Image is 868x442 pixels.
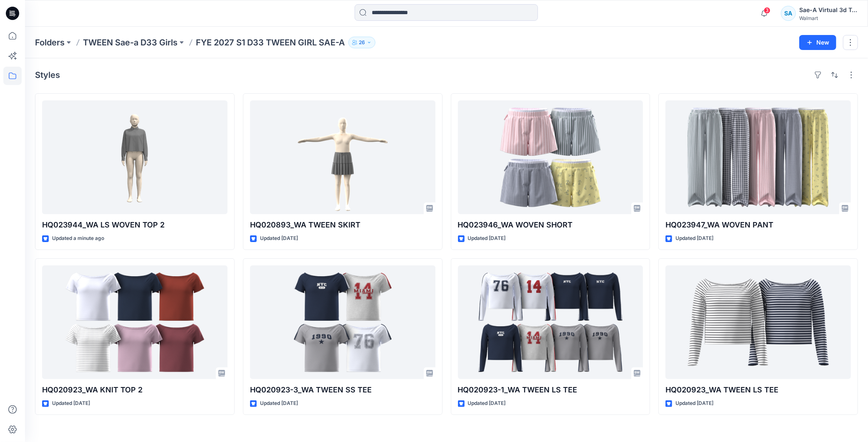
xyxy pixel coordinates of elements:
p: HQ020923_WA TWEEN LS TEE [665,384,851,396]
a: Folders [35,37,65,48]
button: 26 [348,37,375,48]
p: Updated a minute ago [52,234,104,243]
a: HQ020923_WA TWEEN LS TEE [665,265,851,379]
a: HQ020923-1_WA TWEEN LS TEE [458,265,643,379]
p: HQ020923_WA KNIT TOP 2 [42,384,228,396]
p: Updated [DATE] [675,399,713,408]
a: HQ023947_WA WOVEN PANT [665,100,851,214]
p: Updated [DATE] [260,234,298,243]
button: New [799,35,836,50]
a: HQ020893_WA TWEEN SKIRT [250,100,435,214]
p: HQ023944_WA LS WOVEN TOP 2 [42,219,228,231]
a: HQ023946_WA WOVEN SHORT [458,100,643,214]
div: Walmart [799,15,858,21]
p: Updated [DATE] [468,234,506,243]
p: HQ023946_WA WOVEN SHORT [458,219,643,231]
div: Sae-A Virtual 3d Team [799,5,858,15]
a: HQ023944_WA LS WOVEN TOP 2 [42,100,228,214]
p: 26 [359,38,365,47]
p: Updated [DATE] [52,399,90,408]
a: HQ020923-3_WA TWEEN SS TEE [250,265,435,379]
p: HQ020893_WA TWEEN SKIRT [250,219,435,231]
div: SA [781,6,796,21]
h4: Styles [35,70,60,80]
p: HQ020923-1_WA TWEEN LS TEE [458,384,643,396]
p: Updated [DATE] [260,399,298,408]
p: HQ020923-3_WA TWEEN SS TEE [250,384,435,396]
a: HQ020923_WA KNIT TOP 2 [42,265,228,379]
p: FYE 2027 S1 D33 TWEEN GIRL SAE-A [196,37,345,48]
span: 3 [764,7,770,14]
p: Updated [DATE] [675,234,713,243]
a: TWEEN Sae-a D33 Girls [83,37,178,48]
p: Updated [DATE] [468,399,506,408]
p: HQ023947_WA WOVEN PANT [665,219,851,231]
